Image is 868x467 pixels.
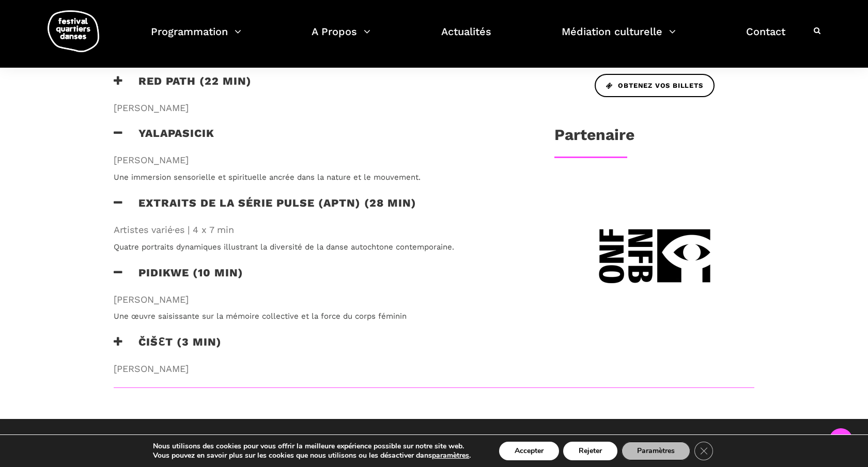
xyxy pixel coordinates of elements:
p: Nous utilisons des cookies pour vous offrir la meilleure expérience possible sur notre site web. [153,442,471,451]
h3: Yalapasicik [114,127,214,152]
a: Médiation culturelle [562,23,676,53]
h3: Pidikwe (10 min) [114,266,243,292]
span: Artistes varié·es | 4 x 7 min [114,223,521,238]
span: [PERSON_NAME] [114,362,521,377]
button: Rejeter [563,442,617,460]
h3: Extraits de la série PULSE (APTN) (28 min) [114,196,416,222]
button: Accepter [499,442,559,460]
span: Une œuvre saisissante sur la mémoire collective et la force du corps féminin [114,312,407,321]
img: logo-fqd-med [48,10,99,52]
span: [PERSON_NAME] [114,292,521,307]
a: A Propos [312,23,370,53]
p: Vous pouvez en savoir plus sur les cookies que nous utilisons ou les désactiver dans . [153,451,471,460]
span: Obtenez vos billets [606,81,703,91]
a: Actualités [441,23,491,53]
span: [PERSON_NAME] [114,153,521,168]
button: paramètres [432,451,469,460]
a: Contact [746,23,785,53]
button: Paramètres [622,442,690,460]
a: Programmation [151,23,241,53]
span: Quatre portraits dynamiques illustrant la diversité de la danse autochtone contemporaine. [114,242,454,252]
span: [PERSON_NAME] [114,101,521,116]
h3: RED PATH (22 min) [114,74,252,100]
button: Close GDPR Cookie Banner [694,442,713,460]
a: Obtenez vos billets [595,74,715,97]
span: Une immersion sensorielle et spirituelle ancrée dans la nature et le mouvement. [114,173,421,182]
h3: ČIŠƐT (3 min) [114,335,222,361]
h3: Partenaire [554,126,634,151]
